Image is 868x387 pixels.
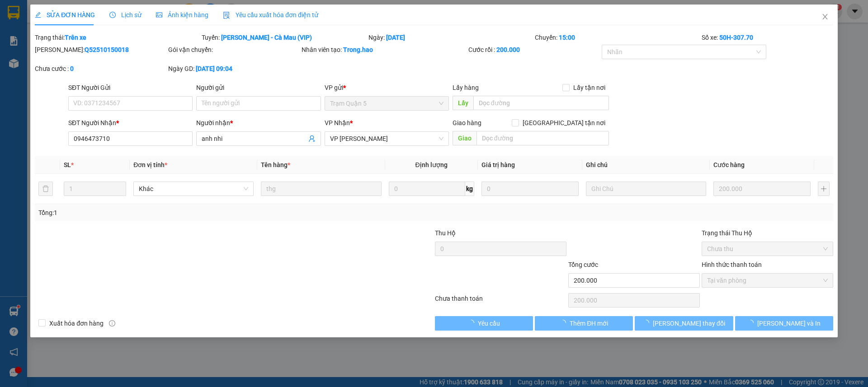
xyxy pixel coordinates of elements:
div: Tuyến: [201,33,368,42]
button: [PERSON_NAME] và In [735,316,833,331]
b: 50H-307.70 [719,34,753,41]
div: Chưa thanh toán [434,294,567,309]
div: VP gửi [325,83,449,93]
div: Nhân viên tạo: [302,45,467,55]
span: Ảnh kiện hàng [156,11,208,19]
span: Lấy [453,96,473,110]
span: kg [465,182,474,196]
div: Số xe: [701,33,834,42]
b: Trên xe [65,34,86,41]
span: Yêu cầu xuất hóa đơn điện tử [223,11,318,19]
span: Khác [139,182,248,196]
b: Q52510150018 [85,46,129,53]
span: Tại văn phòng [707,274,828,287]
button: Close [812,5,838,30]
span: loading [560,320,570,326]
input: Dọc đường [476,131,609,145]
span: Lấy hàng [453,84,479,91]
span: Định lượng [415,161,448,168]
img: icon [223,12,230,19]
div: SĐT Người Gửi [68,83,193,93]
div: Người nhận [196,118,321,128]
div: Gói vận chuyển: [168,45,300,55]
input: 0 [481,182,579,196]
div: Ngày GD: [168,64,300,74]
span: loading [468,320,478,326]
span: [GEOGRAPHIC_DATA] tận nơi [519,118,609,128]
div: Người gửi [196,83,321,93]
div: SĐT Người Nhận [68,118,193,128]
span: Giá trị hàng [481,161,515,168]
div: Tổng: 1 [38,208,335,218]
div: Chuyến: [534,33,701,42]
span: info-circle [109,320,115,326]
span: Lấy tận nơi [570,83,609,93]
span: Giao [453,131,476,145]
span: Tên hàng [261,161,290,168]
label: Hình thức thanh toán [702,261,762,268]
span: Thêm ĐH mới [570,318,608,328]
span: Xuất hóa đơn hàng [46,318,107,328]
span: picture [156,12,162,18]
button: delete [38,182,53,196]
input: 0 [713,182,811,196]
span: Giao hàng [453,119,481,126]
span: clock-circle [109,12,116,18]
b: [PERSON_NAME] - Cà Mau (VIP) [221,34,312,41]
button: plus [818,182,830,196]
div: Cước rồi : [468,45,600,55]
input: Ghi Chú [586,182,706,196]
b: 15:00 [559,34,575,41]
span: Thu Hộ [435,229,456,237]
span: VP Nhận [325,119,350,126]
span: loading [643,320,653,326]
div: Ngày: [368,33,534,42]
button: [PERSON_NAME] thay đổi [635,316,733,331]
b: [DATE] [386,34,405,41]
input: VD: Bàn, Ghế [261,182,381,196]
b: 0 [70,65,74,72]
span: Đơn vị tính [133,161,167,168]
input: Dọc đường [473,96,609,110]
span: [PERSON_NAME] và In [757,318,821,328]
th: Ghi chú [582,156,710,174]
b: 200.000 [496,46,520,53]
span: VP Bạc Liêu [330,132,443,145]
button: Thêm ĐH mới [535,316,633,331]
span: close [821,13,829,20]
span: user-add [308,135,316,142]
span: Lịch sử [109,11,142,19]
span: Trạm Quận 5 [330,97,443,110]
div: Chưa cước : [35,64,166,74]
div: Trạng thái Thu Hộ [702,228,833,238]
span: Tổng cước [568,261,598,268]
span: [PERSON_NAME] thay đổi [653,318,725,328]
span: Chưa thu [707,242,828,256]
b: Trong.hao [343,46,373,53]
span: Yêu cầu [478,318,500,328]
span: SL [64,161,71,168]
b: [DATE] 09:04 [196,65,232,72]
div: Trạng thái: [34,33,201,42]
span: loading [747,320,757,326]
button: Yêu cầu [435,316,533,331]
span: SỬA ĐƠN HÀNG [35,11,95,19]
div: [PERSON_NAME]: [35,45,166,55]
span: edit [35,12,41,18]
span: Cước hàng [713,161,745,168]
